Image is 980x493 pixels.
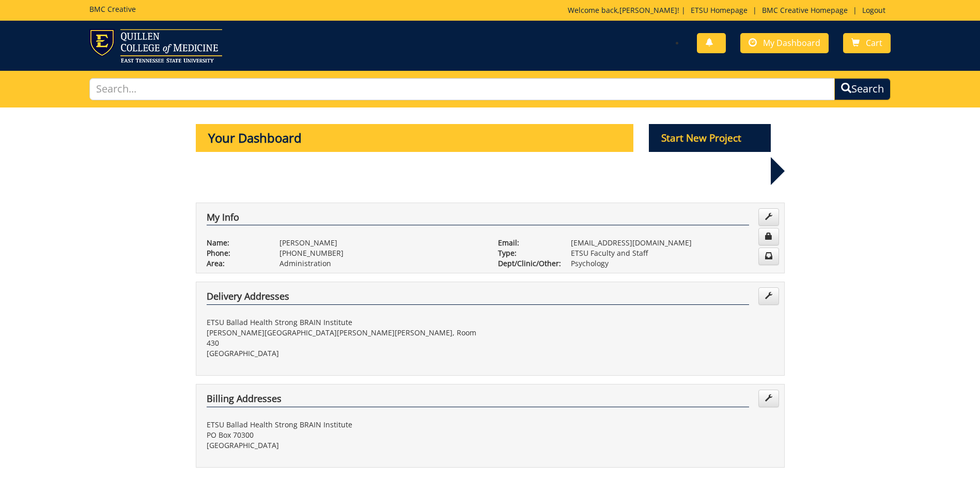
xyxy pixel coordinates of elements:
[279,258,483,269] p: Administration
[207,348,483,359] p: [GEOGRAPHIC_DATA]
[498,248,555,258] p: Type:
[834,78,891,100] button: Search
[758,228,779,245] a: Change Password
[763,37,820,49] span: My Dashboard
[279,248,483,258] p: [PHONE_NUMBER]
[207,248,264,258] p: Phone:
[207,317,483,328] p: ETSU Ballad Health Strong BRAIN Institute
[758,390,779,407] a: Edit Addresses
[740,33,829,53] a: My Dashboard
[89,78,835,100] input: Search...
[207,258,264,269] p: Area:
[207,440,483,451] p: [GEOGRAPHIC_DATA]
[571,238,774,248] p: [EMAIL_ADDRESS][DOMAIN_NAME]
[89,29,222,63] img: ETSU logo
[649,134,771,144] a: Start New Project
[279,238,483,248] p: [PERSON_NAME]
[757,5,853,15] a: BMC Creative Homepage
[207,430,483,440] p: PO Box 70300
[207,420,483,430] p: ETSU Ballad Health Strong BRAIN Institute
[649,124,771,152] p: Start New Project
[571,258,774,269] p: Psychology
[207,394,749,407] h4: Billing Addresses
[758,248,779,265] a: Change Communication Preferences
[857,5,891,15] a: Logout
[866,37,882,49] span: Cart
[619,5,677,15] a: [PERSON_NAME]
[207,291,749,305] h4: Delivery Addresses
[207,238,264,248] p: Name:
[571,248,774,258] p: ETSU Faculty and Staff
[758,208,779,226] a: Edit Info
[207,328,483,348] p: [PERSON_NAME][GEOGRAPHIC_DATA][PERSON_NAME][PERSON_NAME], Room 430
[568,5,891,16] p: Welcome back, ! | | |
[758,287,779,305] a: Edit Addresses
[498,258,555,269] p: Dept/Clinic/Other:
[686,5,753,15] a: ETSU Homepage
[207,212,749,226] h4: My Info
[498,238,555,248] p: Email:
[196,124,634,152] p: Your Dashboard
[89,5,136,13] h5: BMC Creative
[843,33,891,53] a: Cart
